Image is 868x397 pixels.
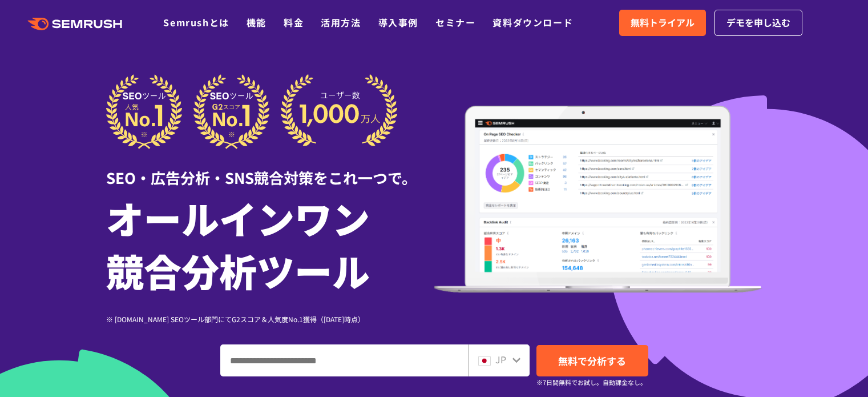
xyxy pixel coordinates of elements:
span: 無料トライアル [631,15,695,30]
span: 無料で分析する [558,354,626,368]
a: 料金 [284,15,304,29]
h1: オールインワン 競合分析ツール [106,191,434,296]
span: JP [495,352,506,366]
a: 無料で分析する [536,345,648,376]
div: ※ [DOMAIN_NAME] SEOツール部門にてG2スコア＆人気度No.1獲得（[DATE]時点） [106,314,434,324]
input: ドメイン、キーワードまたはURLを入力してください [221,345,468,376]
a: セミナー [435,15,475,29]
a: 導入事例 [378,15,418,29]
a: 活用方法 [321,15,361,29]
small: ※7日間無料でお試し。自動課金なし。 [536,377,647,388]
a: デモを申し込む [714,10,802,36]
a: 無料トライアル [619,10,706,36]
a: 資料ダウンロード [492,15,573,29]
a: 機能 [247,15,267,29]
span: デモを申し込む [726,15,790,30]
div: SEO・広告分析・SNS競合対策をこれ一つで。 [106,149,434,189]
a: Semrushとは [163,15,229,29]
